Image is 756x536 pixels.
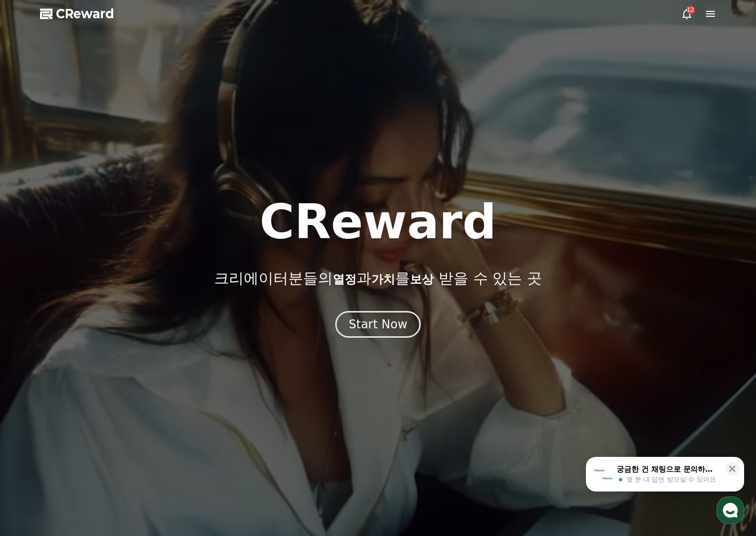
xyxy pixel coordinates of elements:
[214,269,541,287] p: 크리에이터분들의 과 를 받을 수 있는 곳
[31,328,37,336] span: 홈
[349,316,407,332] div: Start Now
[3,313,65,338] a: 홈
[56,6,114,22] span: CReward
[153,328,165,336] span: 설정
[65,313,128,338] a: 대화
[333,272,356,286] span: 열정
[40,6,114,22] a: CReward
[128,313,190,338] a: 설정
[681,8,693,20] a: 12
[410,272,434,286] span: 보상
[335,311,421,338] button: Start Now
[90,329,102,337] span: 대화
[687,6,695,14] div: 12
[335,321,421,330] a: Start Now
[260,198,496,246] h1: CReward
[371,272,395,286] span: 가치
